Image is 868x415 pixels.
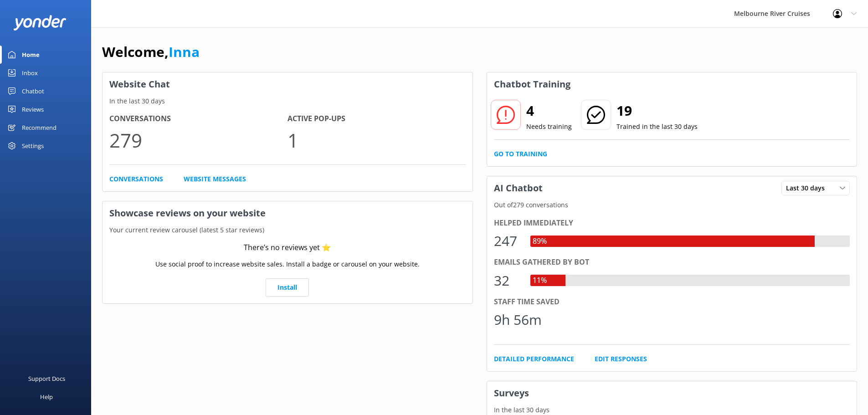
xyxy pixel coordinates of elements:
img: yonder-white-logo.png [14,15,66,30]
div: 247 [494,230,521,252]
p: Use social proof to increase website sales. Install a badge or carousel on your website. [155,259,420,269]
div: Chatbot [22,82,44,100]
h3: Chatbot Training [487,72,577,96]
a: Website Messages [184,174,246,184]
h4: Active Pop-ups [288,113,466,125]
p: 279 [109,125,288,155]
div: Support Docs [28,369,65,388]
a: Inna [169,42,200,61]
a: Edit Responses [595,354,647,364]
div: Staff time saved [494,296,850,308]
p: Needs training [526,122,572,132]
a: Conversations [109,174,163,184]
div: Helped immediately [494,217,850,229]
h3: Showcase reviews on your website [103,201,473,225]
p: Your current review carousel (latest 5 star reviews) [103,225,473,235]
div: Inbox [22,64,38,82]
div: 89% [530,236,549,247]
p: Trained in the last 30 days [616,122,698,132]
h2: 4 [526,100,572,122]
div: Reviews [22,100,44,118]
div: Emails gathered by bot [494,256,850,268]
div: 32 [494,270,521,292]
span: Last 30 days [786,183,830,193]
div: Recommend [22,118,56,137]
div: 9h 56m [494,309,542,331]
p: In the last 30 days [103,96,473,106]
h3: AI Chatbot [487,176,550,200]
a: Install [266,278,309,297]
h3: Surveys [487,381,857,405]
div: Settings [22,137,44,155]
h2: 19 [616,100,698,122]
h4: Conversations [109,113,288,125]
p: Out of 279 conversations [487,200,857,210]
div: Home [22,46,40,64]
a: Detailed Performance [494,354,574,364]
div: There’s no reviews yet ⭐ [244,242,331,254]
p: In the last 30 days [487,405,857,415]
p: 1 [288,125,466,155]
div: 11% [530,275,549,287]
h3: Website Chat [103,72,473,96]
div: Help [40,388,53,406]
h1: Welcome, [102,41,200,63]
a: Go to Training [494,149,547,159]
